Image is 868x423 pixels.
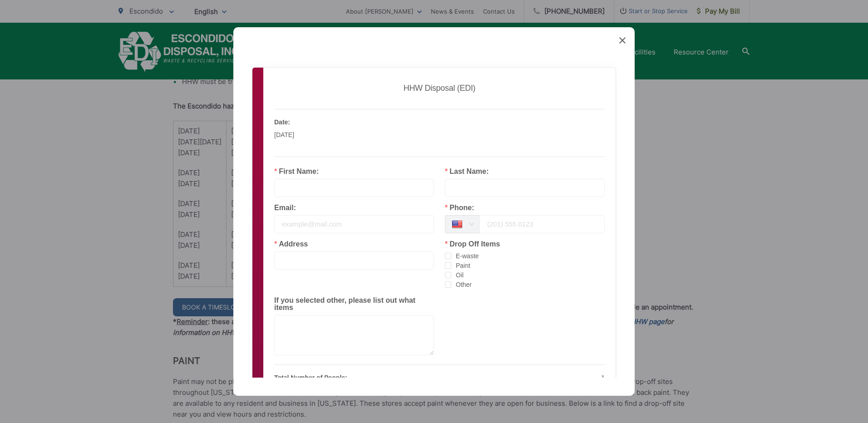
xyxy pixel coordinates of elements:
[274,204,296,211] label: Email:
[451,261,470,270] span: Paint
[479,215,605,233] input: (201) 555 0123
[445,168,488,175] label: Last Name:
[445,372,605,383] p: 1
[451,271,464,280] span: Oil
[445,241,500,248] label: Drop Off Items
[274,297,434,311] label: If you selected other, please list out what items
[274,215,434,233] input: example@mail.com
[271,79,608,98] h2: HHW Disposal (EDI)
[445,204,474,211] label: Phone:
[274,372,434,383] p: Total Number of People:
[445,251,605,290] div: checkbox-group
[274,129,433,140] p: [DATE]
[451,280,472,289] span: Other
[274,117,433,128] p: Date:
[274,241,308,248] label: Address
[274,168,319,175] label: First Name:
[451,252,479,261] span: E-waste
